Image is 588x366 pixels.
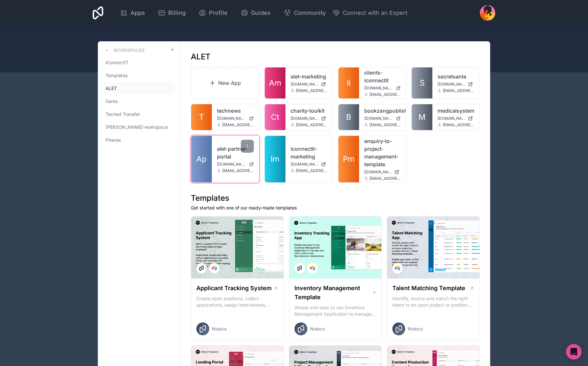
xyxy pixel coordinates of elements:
a: Ii [338,67,359,98]
span: Community [294,8,326,17]
span: iConnectIT [106,59,129,66]
a: charity-toolkit [291,107,327,115]
img: Airtable Logo [395,266,400,271]
span: [EMAIL_ADDRESS][DOMAIN_NAME] [369,122,401,127]
span: T [199,112,204,122]
span: [DOMAIN_NAME] [438,116,465,121]
p: Identify, source and match the right talent to an open project or position with our Talent Matchi... [392,295,474,308]
span: [EMAIL_ADDRESS][DOMAIN_NAME] [222,168,254,173]
a: [DOMAIN_NAME] [291,116,327,121]
span: Apps [130,8,145,17]
span: ALET [106,85,117,92]
img: Airtable Logo [212,266,217,271]
a: Fineres [103,134,175,146]
span: Templates [106,72,128,79]
span: [EMAIL_ADDRESS][DOMAIN_NAME] [443,88,474,93]
a: [DOMAIN_NAME] [291,82,327,87]
a: Workspaces [103,46,145,54]
a: [DOMAIN_NAME] [291,162,327,167]
a: technews [217,107,254,115]
span: [EMAIL_ADDRESS][DOMAIN_NAME] [296,88,327,93]
span: Im [271,154,279,164]
a: S [412,67,432,98]
span: Santa [106,98,118,105]
a: bookzangpublishing [364,107,401,115]
a: Santa [103,96,175,107]
span: [DOMAIN_NAME] [217,162,246,167]
span: [EMAIL_ADDRESS][DOMAIN_NAME] [443,122,474,127]
a: enquiry-to-project-management-template [364,137,401,168]
a: Guides [235,6,276,20]
a: secretsanta [438,73,474,80]
span: Noloco [310,326,325,332]
span: Guides [251,8,271,17]
span: [DOMAIN_NAME] [291,82,318,87]
h1: Inventory Management Template [294,284,372,302]
a: Ap [191,136,212,182]
a: [DOMAIN_NAME] [364,169,401,175]
a: clients-iconnectit [364,69,401,84]
a: [DOMAIN_NAME] [364,86,401,91]
a: Apps [115,6,150,20]
span: [DOMAIN_NAME] [291,162,318,167]
p: Create open positions, collect applications, assign interviewers, centralise candidate feedback a... [196,295,278,308]
button: Connect with an Expert [332,8,407,17]
span: Ct [271,112,279,122]
span: [PERSON_NAME]-workspace [106,124,168,130]
span: Ii [347,78,351,88]
span: Profile [209,8,228,17]
span: Billing [168,8,186,17]
a: [PERSON_NAME]-workspace [103,121,175,133]
a: Ct [265,104,285,130]
a: M [412,104,432,130]
div: Open Intercom Messenger [566,344,582,360]
span: Pm [343,154,355,164]
span: [DOMAIN_NAME] [291,116,318,121]
a: Pm [338,136,359,182]
a: Teched Transfer [103,108,175,120]
span: [EMAIL_ADDRESS][DOMAIN_NAME] [369,176,401,181]
a: iConnectIT [103,57,175,68]
a: [DOMAIN_NAME] [217,162,254,167]
span: Fineres [106,137,121,143]
a: T [191,104,212,130]
span: [DOMAIN_NAME] [217,116,246,121]
a: [DOMAIN_NAME] [217,116,254,121]
a: Profile [193,6,233,20]
span: S [420,78,425,88]
a: Im [265,136,285,182]
a: alet-partner-portal [217,145,254,160]
span: [DOMAIN_NAME] [364,116,394,121]
span: [DOMAIN_NAME] [364,86,394,91]
span: [DOMAIN_NAME] [438,82,465,87]
a: Templates [103,70,175,81]
span: [DOMAIN_NAME] [364,169,392,175]
a: ALET [103,83,175,94]
h1: Templates [191,193,480,203]
a: [DOMAIN_NAME] [438,82,474,87]
h3: Workspaces [113,47,145,54]
span: [EMAIL_ADDRESS][DOMAIN_NAME] [369,92,401,97]
a: [DOMAIN_NAME] [364,116,401,121]
h1: Talent Matching Template [392,284,465,293]
a: [DOMAIN_NAME] [438,116,474,121]
span: Noloco [408,326,423,332]
span: Ap [196,154,207,164]
p: Simple and easy to use Inventory Management Application to manage your stock, orders and Manufact... [294,304,377,317]
a: iconnectit-marketing [291,145,327,160]
span: [EMAIL_ADDRESS][DOMAIN_NAME] [296,122,327,127]
img: Airtable Logo [310,266,315,271]
a: B [338,104,359,130]
p: Get started with one of our ready-made templates [191,205,480,211]
a: New App [191,67,259,99]
a: Billing [153,6,191,20]
span: Teched Transfer [106,111,140,117]
a: medicalsystem [438,107,474,115]
span: [EMAIL_ADDRESS][DOMAIN_NAME] [296,168,327,173]
h1: ALET [191,52,211,62]
span: Am [269,78,281,88]
span: B [346,112,351,122]
span: M [418,112,426,122]
span: Noloco [212,326,227,332]
h1: Applicant Tracking System [196,284,272,293]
